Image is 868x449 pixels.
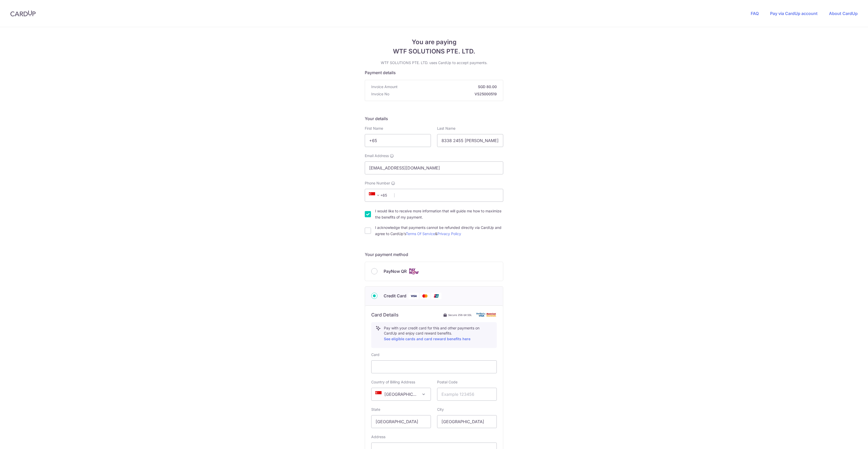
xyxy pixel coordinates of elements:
[365,47,503,56] span: WTF SOLUTIONS PTE. LTD.
[391,91,497,97] strong: VS25000519
[371,388,431,400] span: Singapore
[448,313,472,317] span: Secure 256-bit SSL
[420,293,430,299] img: Mastercard
[751,11,759,16] a: FAQ
[371,293,497,299] div: Credit Card Visa Mastercard Union Pay
[365,115,503,122] h5: Your details
[365,181,390,186] span: Phone Number
[829,11,858,16] a: About CardUp
[371,380,415,385] label: Country of Billing Address
[371,434,385,439] label: Address
[365,37,503,47] span: You are paying
[365,134,431,147] input: First name
[371,84,398,89] span: Invoice Amount
[371,407,380,412] label: State
[365,69,503,76] h5: Payment details
[371,388,431,401] span: Singapore
[10,10,36,17] img: CardUp
[365,126,383,131] label: First Name
[376,364,492,370] iframe: Secure card payment input frame
[371,312,399,318] h6: Card Details
[384,293,406,299] span: Credit Card
[406,231,435,236] a: Terms Of Service
[409,268,419,275] img: Cards logo
[408,293,419,299] img: Visa
[437,380,458,385] label: Postal Code
[400,84,497,89] strong: SGD 80.00
[437,407,444,412] label: City
[365,60,503,65] p: WTF SOLUTIONS PTE. LTD. uses CardUp to accept payments.
[384,268,407,274] span: PayNow QR
[371,352,379,357] label: Card
[770,11,818,16] a: Pay via CardUp account
[365,251,503,258] h5: Your payment method
[437,126,455,131] label: Last Name
[384,326,492,342] p: Pay with your credit card for this and other payments on CardUp and enjoy card reward benefits.
[367,192,391,198] span: +65
[431,293,441,299] img: Union Pay
[476,313,497,317] img: card secure
[437,231,461,236] a: Privacy Policy
[371,91,389,97] span: Invoice No
[375,224,503,237] label: I acknowledge that payments cannot be refunded directly via CardUp and agree to CardUp’s &
[437,388,497,401] input: Example 123456
[375,208,503,220] label: I would like to receive more information that will guide me how to maximize the benefits of my pa...
[384,337,470,341] a: See eligible cards and card reward benefits here
[437,134,503,147] input: Last name
[371,268,497,275] div: PayNow QR Cards logo
[369,192,381,198] span: +65
[365,161,503,174] input: Email address
[365,153,389,158] span: Email Address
